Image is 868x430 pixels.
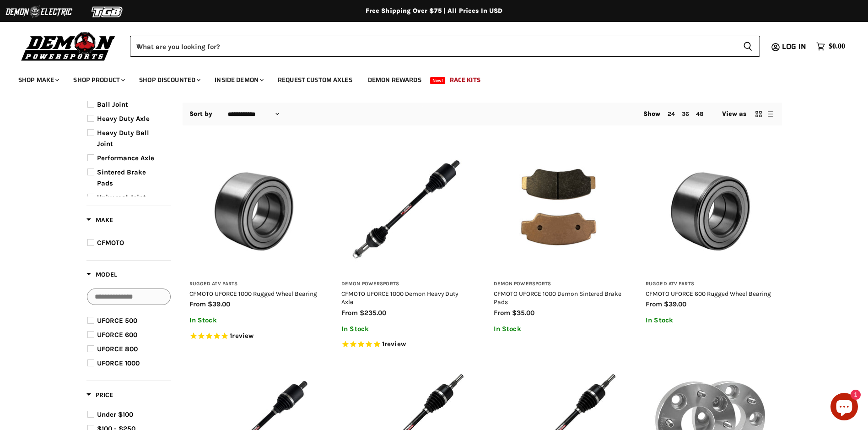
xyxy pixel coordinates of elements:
[646,316,775,324] p: In Stock
[86,216,113,224] span: Make
[360,309,386,317] span: $235.00
[341,309,358,317] span: from
[97,316,137,325] span: UFORCE 500
[828,393,861,423] inbox-online-store-chat: Shopify online store chat
[97,129,149,148] span: Heavy Duty Ball Joint
[97,345,138,353] span: UFORCE 800
[646,300,662,308] span: from
[341,340,471,349] span: Rated 5.0 out of 5 stars 1 reviews
[232,332,253,340] span: review
[682,110,689,117] a: 36
[18,30,119,62] img: Demon Powersports
[97,331,137,339] span: UFORCE 600
[97,114,150,123] span: Heavy Duty Axle
[384,340,406,348] span: review
[696,110,703,117] a: 48
[86,216,113,227] button: Filter by Make
[778,43,812,51] a: Log in
[668,110,675,117] a: 24
[341,325,471,333] p: In Stock
[86,391,113,402] button: Filter by Price
[130,36,736,57] input: When autocomplete results are available use up and down arrows to review and enter to select
[189,145,319,274] img: CFMOTO UFORCE 1000 Rugged Wheel Bearing
[766,109,775,119] button: list view
[646,281,775,288] h3: Rugged ATV Parts
[189,110,213,118] label: Sort by
[132,71,206,89] a: Shop Discounted
[664,300,686,308] span: $39.00
[643,110,661,118] span: Show
[11,67,843,89] ul: Main menu
[494,290,621,305] a: CFMOTO UFORCE 1000 Demon Sintered Brake Pads
[494,309,510,317] span: from
[97,239,124,247] span: CFMOTO
[183,103,782,125] nav: Collection utilities
[812,40,850,53] a: $0.00
[341,290,458,305] a: CFMOTO UFORCE 1000 Demon Heavy Duty Axle
[86,271,117,278] span: Model
[782,41,806,52] span: Log in
[97,154,154,162] span: Performance Axle
[646,290,771,297] a: CFMOTO UFORCE 600 Rugged Wheel Bearing
[208,300,230,308] span: $39.00
[494,281,623,288] h3: Demon Powersports
[722,110,747,118] span: View as
[73,3,142,21] img: TGB Logo 2
[189,332,319,341] span: Rated 5.0 out of 5 stars 1 reviews
[189,316,319,324] p: In Stock
[97,193,146,201] span: Universal Joint
[5,3,73,21] img: Demon Electric Logo 2
[494,145,623,274] img: CFMOTO UFORCE 1000 Demon Sintered Brake Pads
[754,109,763,119] button: grid view
[382,340,406,348] span: 1 reviews
[66,71,130,89] a: Shop Product
[646,145,775,274] img: CFMOTO UFORCE 600 Rugged Wheel Bearing
[341,145,471,274] img: CFMOTO UFORCE 1000 Demon Heavy Duty Axle
[97,359,140,367] span: UFORCE 1000
[341,281,471,288] h3: Demon Powersports
[87,288,171,305] input: Search Options
[430,77,446,84] span: New!
[230,332,253,340] span: 1 reviews
[443,71,487,89] a: Race Kits
[86,270,117,282] button: Filter by Model
[183,76,782,91] h1: U Force
[736,36,760,57] button: Search
[361,71,428,89] a: Demon Rewards
[208,71,269,89] a: Inside Demon
[512,309,534,317] span: $35.00
[11,71,65,89] a: Shop Make
[189,290,317,297] a: CFMOTO UFORCE 1000 Rugged Wheel Bearing
[829,42,845,51] span: $0.00
[130,36,760,57] form: Product
[97,100,128,109] span: Ball Joint
[271,71,359,89] a: Request Custom Axles
[189,300,206,308] span: from
[86,391,113,399] span: Price
[68,7,800,15] div: Free Shipping Over $75 | All Prices In USD
[97,410,133,419] span: Under $100
[189,281,319,288] h3: Rugged ATV Parts
[494,325,623,333] p: In Stock
[97,168,146,187] span: Sintered Brake Pads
